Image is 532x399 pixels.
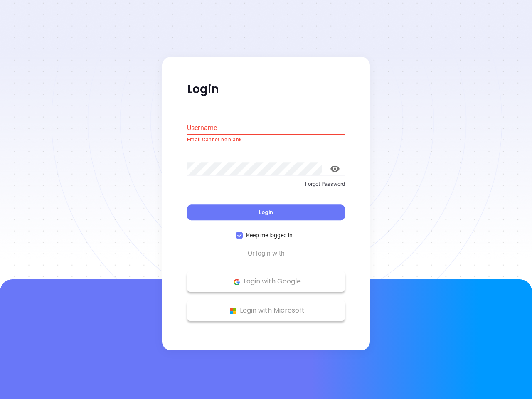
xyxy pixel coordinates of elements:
p: Email Cannot be blank [187,136,345,144]
img: Microsoft Logo [228,306,238,316]
span: Login [259,209,273,216]
img: Google Logo [232,277,242,287]
p: Forgot Password [187,180,345,188]
p: Login with Microsoft [191,305,341,317]
button: Google Logo Login with Google [187,271,345,292]
p: Login [187,82,345,97]
span: Keep me logged in [243,231,296,240]
span: Or login with [244,249,289,259]
button: Microsoft Logo Login with Microsoft [187,300,345,321]
button: toggle password visibility [325,159,345,179]
a: Forgot Password [187,180,345,195]
button: Login [187,205,345,221]
p: Login with Google [191,276,341,288]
